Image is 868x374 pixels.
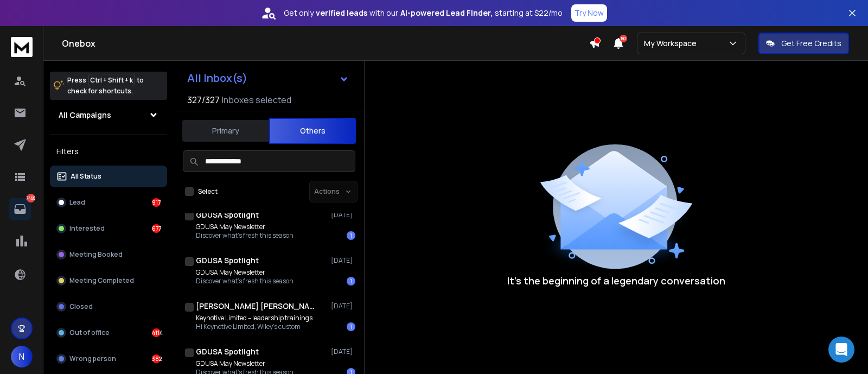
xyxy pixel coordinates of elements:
h1: [PERSON_NAME] [PERSON_NAME] [196,301,315,312]
p: Interested [69,224,105,233]
button: Try Now [571,4,607,22]
p: Out of office [69,328,110,337]
p: Hi Keynotive Limited, Wiley's custom [196,322,312,331]
strong: verified leads [316,8,367,18]
strong: AI-powered Lead Finder, [400,8,493,18]
button: Wrong person382 [50,348,167,370]
p: Press to check for shortcuts. [67,75,144,97]
h3: Filters [50,144,167,159]
p: Discover what's fresh this season [196,277,293,286]
a: 7466 [9,198,31,220]
button: N [11,346,33,367]
p: All Status [71,172,101,181]
button: Out of office4114 [50,322,167,344]
p: [DATE] [331,347,355,356]
button: Get Free Credits [758,33,849,54]
label: Select [198,187,218,196]
div: Open Intercom Messenger [828,337,854,363]
div: 4114 [152,328,161,337]
p: GDUSA May Newsletter [196,359,293,368]
button: Meeting Booked [50,244,167,265]
p: It’s the beginning of a legendary conversation [507,273,725,288]
p: GDUSA May Newsletter [196,223,293,231]
p: Get only with our starting at $22/mo [284,8,563,18]
div: 677 [152,224,161,233]
p: Meeting Completed [69,276,134,285]
button: Lead917 [50,192,167,213]
h1: GDUSA Spotlight [196,255,259,266]
p: Closed [69,302,93,311]
h1: All Campaigns [59,110,111,121]
div: 1 [347,322,355,331]
p: Meeting Booked [69,250,123,259]
p: Get Free Credits [781,38,841,49]
p: Keynotive Limited – leadership trainings [196,314,312,322]
span: 327 / 327 [187,93,220,106]
span: Ctrl + Shift + k [88,74,135,86]
button: All Inbox(s) [178,67,358,89]
p: Discover what's fresh this season [196,231,293,240]
button: Meeting Completed [50,270,167,291]
h1: All Inbox(s) [187,73,247,84]
div: 1 [347,277,355,286]
p: [DATE] [331,211,355,219]
span: 50 [620,35,627,42]
p: My Workspace [644,38,701,49]
p: [DATE] [331,302,355,310]
button: All Campaigns [50,104,167,126]
button: Others [269,118,356,144]
p: Wrong person [69,354,116,363]
p: 7466 [27,194,35,202]
h1: GDUSA Spotlight [196,346,259,357]
p: Lead [69,198,85,207]
p: [DATE] [331,256,355,265]
div: 382 [152,354,161,363]
div: 917 [152,198,161,207]
div: 1 [347,231,355,240]
h1: GDUSA Spotlight [196,210,259,220]
p: GDUSA May Newsletter [196,268,293,277]
button: All Status [50,166,167,187]
p: Try Now [575,8,604,18]
img: logo [11,37,33,57]
button: Primary [182,119,269,143]
h1: Onebox [62,37,589,50]
button: Closed [50,296,167,318]
h3: Inboxes selected [222,93,291,106]
button: Interested677 [50,218,167,239]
